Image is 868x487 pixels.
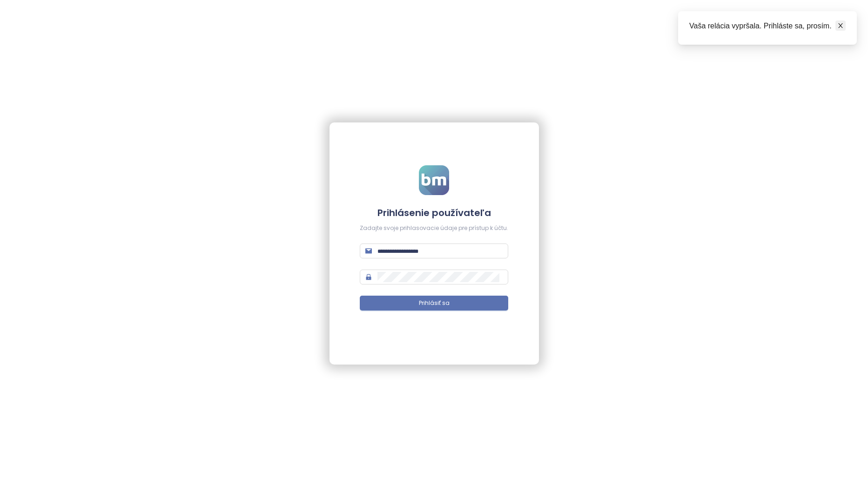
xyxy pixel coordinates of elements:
[365,274,372,280] span: lock
[360,224,508,233] div: Zadajte svoje prihlasovacie údaje pre prístup k účtu.
[360,296,508,311] button: Prihlásiť sa
[365,248,372,254] span: mail
[360,206,508,219] h4: Prihlásenie používateľa
[419,165,449,195] img: logo
[419,299,450,308] span: Prihlásiť sa
[689,20,846,32] div: Vaša relácia vypršala. Prihláste sa, prosím.
[837,22,844,29] span: close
